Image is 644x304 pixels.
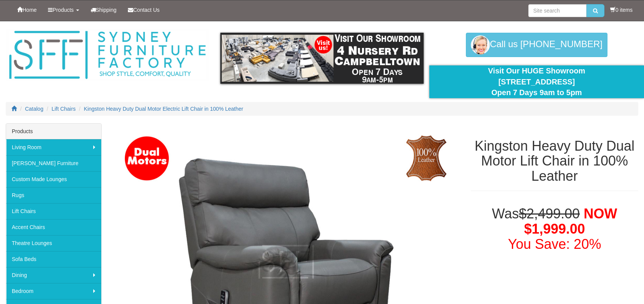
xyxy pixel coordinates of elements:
[524,206,617,237] span: NOW $1,999.00
[6,219,101,235] a: Accent Chairs
[6,187,101,203] a: Rugs
[6,155,101,171] a: [PERSON_NAME] Furniture
[6,124,101,139] div: Products
[42,0,84,19] a: Products
[6,267,101,283] a: Dining
[471,138,638,184] h1: Kingston Heavy Duty Dual Motor Lift Chair in 100% Leather
[6,235,101,251] a: Theatre Lounges
[22,7,37,13] span: Home
[6,29,209,81] img: Sydney Furniture Factory
[53,7,73,13] span: Products
[610,6,633,14] li: 0 items
[133,7,159,13] span: Contact Us
[25,106,43,112] a: Catalog
[519,206,580,221] del: $2,499.00
[6,251,101,267] a: Sofa Beds
[6,139,101,155] a: Living Room
[85,0,123,19] a: Shipping
[220,33,424,84] img: showroom.gif
[96,7,117,13] span: Shipping
[11,0,42,19] a: Home
[6,283,101,299] a: Bedroom
[528,4,587,17] input: Site search
[6,171,101,187] a: Custom Made Lounges
[435,65,638,98] div: Visit Our HUGE Showroom [STREET_ADDRESS] Open 7 Days 9am to 5pm
[122,0,165,19] a: Contact Us
[84,106,243,112] a: Kingston Heavy Duty Dual Motor Electric Lift Chair in 100% Leather
[508,236,601,252] font: You Save: 20%
[471,206,638,251] h1: Was
[52,106,76,112] a: Lift Chairs
[6,203,101,219] a: Lift Chairs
